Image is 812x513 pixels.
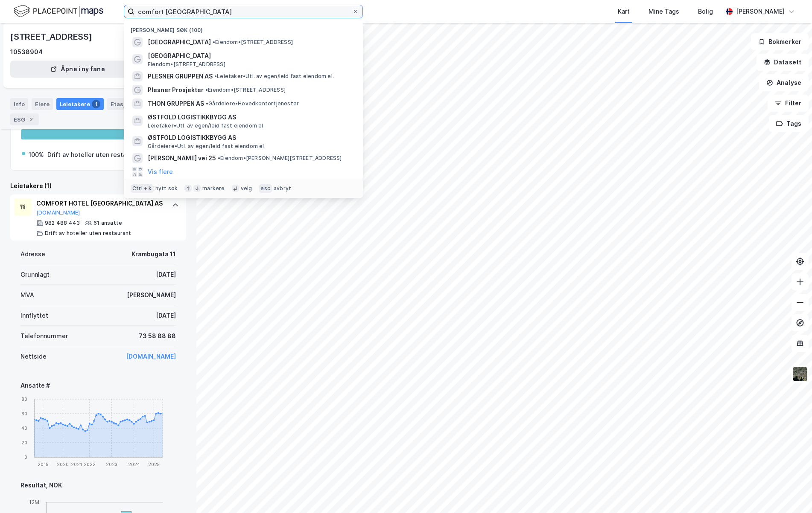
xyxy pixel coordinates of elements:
[148,71,213,81] span: PLESNER GRUPPEN AS
[10,181,186,191] div: Leietakere (1)
[148,99,204,109] span: THON GRUPPEN AS
[10,61,145,78] button: Åpne i ny fane
[27,115,35,124] div: 2
[21,411,27,416] tspan: 60
[124,20,363,35] div: [PERSON_NAME] søk (100)
[148,122,265,129] span: Leietaker • Utl. av egen/leid fast eiendom el.
[259,184,272,193] div: esc
[20,380,176,391] div: Ansatte #
[24,454,27,459] tspan: 0
[751,33,809,50] button: Bokmerker
[131,249,176,259] div: Krambugata 11
[148,51,353,61] span: [GEOGRAPHIC_DATA]
[29,150,44,160] div: 100%
[769,115,809,132] button: Tags
[92,100,100,108] div: 1
[45,220,80,226] div: 982 488 443
[127,290,176,300] div: [PERSON_NAME]
[148,85,204,95] span: Plesner Prosjekter
[757,54,809,71] button: Datasett
[155,185,178,192] div: nytt søk
[84,462,96,467] tspan: 2022
[21,425,27,430] tspan: 40
[218,155,220,161] span: •
[769,472,812,513] iframe: Chat Widget
[792,366,808,382] img: 9k=
[10,30,94,43] div: [STREET_ADDRESS]
[213,39,293,46] span: Eiendom • [STREET_ADDRESS]
[736,6,785,17] div: [PERSON_NAME]
[47,150,142,160] div: Drift av hoteller uten restaurant
[10,113,39,125] div: ESG
[20,310,48,321] div: Innflyttet
[205,87,286,93] span: Eiendom • [STREET_ADDRESS]
[134,5,352,18] input: Søk på adresse, matrikkel, gårdeiere, leietakere eller personer
[698,6,713,17] div: Bolig
[20,331,68,341] div: Telefonnummer
[56,98,104,110] div: Leietakere
[148,462,160,467] tspan: 2025
[131,184,154,193] div: Ctrl + k
[618,6,630,17] div: Kart
[241,185,252,192] div: velg
[214,73,217,79] span: •
[759,74,809,91] button: Analyse
[93,220,122,226] div: 61 ansatte
[106,462,117,467] tspan: 2023
[21,396,27,401] tspan: 80
[274,185,291,192] div: avbryt
[38,462,49,467] tspan: 2019
[768,95,809,112] button: Filter
[14,4,103,19] img: logo.f888ab2527a4732fd821a326f86c7f29.svg
[29,499,39,505] tspan: 12M
[111,100,163,108] div: Etasjer og enheter
[214,73,334,80] span: Leietaker • Utl. av egen/leid fast eiendom el.
[648,6,679,17] div: Mine Tags
[205,87,208,93] span: •
[206,100,299,107] span: Gårdeiere • Hovedkontortjenester
[45,230,131,237] div: Drift av hoteller uten restaurant
[213,39,215,45] span: •
[148,167,173,177] button: Vis flere
[57,462,69,467] tspan: 2020
[148,153,216,163] span: [PERSON_NAME] vei 25
[36,209,80,216] button: [DOMAIN_NAME]
[148,112,353,122] span: ØSTFOLD LOGISTIKKBYGG AS
[32,98,53,110] div: Eiere
[71,462,82,467] tspan: 2021
[10,98,28,110] div: Info
[148,37,211,47] span: [GEOGRAPHIC_DATA]
[156,270,176,280] div: [DATE]
[139,331,176,341] div: 73 58 88 88
[128,462,140,467] tspan: 2024
[202,185,225,192] div: markere
[20,249,45,259] div: Adresse
[148,143,266,150] span: Gårdeiere • Utl. av egen/leid fast eiendom el.
[126,353,176,360] a: [DOMAIN_NAME]
[218,155,342,162] span: Eiendom • [PERSON_NAME][STREET_ADDRESS]
[148,61,225,68] span: Eiendom • [STREET_ADDRESS]
[10,47,43,57] div: 10538904
[21,440,27,445] tspan: 20
[156,310,176,321] div: [DATE]
[20,351,47,362] div: Nettside
[20,480,176,490] div: Resultat, NOK
[36,198,164,209] div: COMFORT HOTEL [GEOGRAPHIC_DATA] AS
[20,270,50,280] div: Grunnlagt
[206,100,208,107] span: •
[20,290,34,300] div: MVA
[148,133,353,143] span: ØSTFOLD LOGISTIKKBYGG AS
